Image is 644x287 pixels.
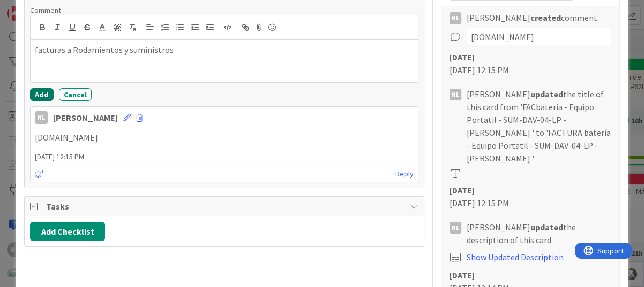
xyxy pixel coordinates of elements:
b: updated [530,222,563,232]
div: NL [450,12,461,24]
span: [PERSON_NAME] the description of this card [467,221,611,246]
span: [PERSON_NAME] comment [467,11,597,24]
div: NL [450,89,461,100]
b: created [530,12,561,23]
a: Show Updated Description [467,252,564,262]
button: Add [30,88,54,101]
span: Support [23,2,49,14]
div: NL [35,111,48,124]
b: [DATE] [450,270,475,281]
b: updated [530,89,563,99]
p: [DOMAIN_NAME] [35,131,414,144]
div: [DATE] 12:15 PM [450,184,611,210]
b: [DATE] [450,185,475,196]
span: [DATE] 12:15 PM [31,151,418,162]
span: Tasks [46,200,405,213]
div: NL [450,222,461,234]
button: Add Checklist [30,222,105,241]
button: Cancel [59,88,92,101]
div: [PERSON_NAME] [53,111,118,124]
span: [PERSON_NAME] the title of this card from 'FACbatería - Equipo Portatil - SUM-DAV-04-LP - [PERSON... [467,88,611,165]
span: Comment [30,5,61,15]
p: facturas a Rodamientos y suministros [35,44,414,56]
div: [DATE] 12:15 PM [450,51,611,76]
a: Reply [395,167,414,181]
b: [DATE] [450,52,475,63]
div: [DOMAIN_NAME] [467,28,611,45]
